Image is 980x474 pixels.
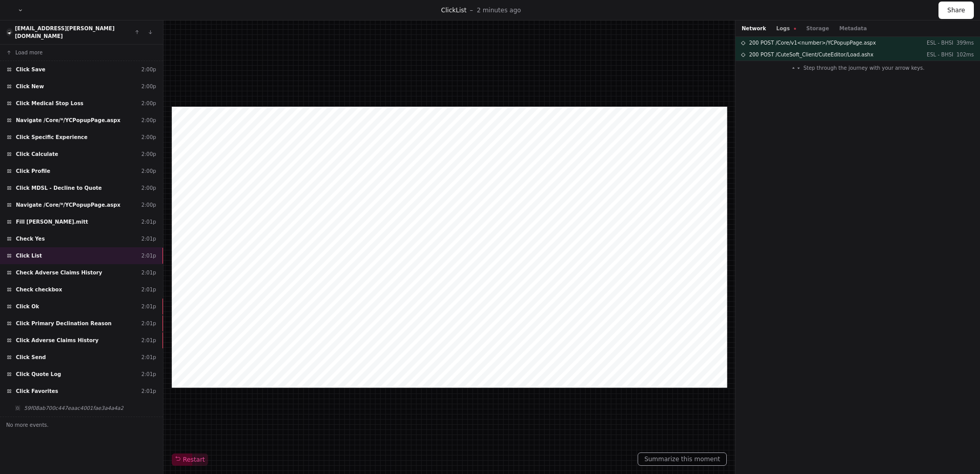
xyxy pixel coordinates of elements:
span: Click MDSL - Decline to Quote [16,184,102,192]
div: 2:01p [141,252,156,260]
span: Check Adverse Claims History [16,269,102,276]
span: Click [441,7,456,14]
p: 2 minutes ago [477,6,521,14]
p: 102ms [953,51,974,58]
button: Metadata [839,25,867,32]
button: Share [938,2,974,19]
span: Click Send [16,353,46,361]
span: Click Quote Log [16,370,61,378]
div: 2:01p [141,353,156,361]
div: 2:00p [141,116,156,124]
span: Load more [15,49,43,56]
div: 2:01p [141,286,156,293]
span: 200 POST /CuteSoft_Client/CuteEditor/Load.ashx [749,51,873,58]
div: 2:00p [141,100,156,107]
div: 2:01p [141,269,156,276]
div: 2:00p [141,66,156,73]
div: 2:00p [141,133,156,141]
span: Click Adverse Claims History [16,337,98,344]
span: Click Save [16,66,46,73]
span: Click Primary Declination Reason [16,320,112,327]
div: 2:00p [141,201,156,209]
span: 59f08ab700c447eaac4001fae3a4a4a2 [24,404,124,412]
div: 2:01p [141,387,156,395]
span: Check Yes [16,235,45,243]
div: 2:00p [141,150,156,158]
div: 2:01p [141,303,156,310]
span: Click New [16,83,44,90]
span: No more events. [6,421,49,429]
p: 399ms [953,39,974,47]
span: Click Medical Stop Loss [16,100,84,107]
span: 200 POST /Core/v1<number>/YCPopupPage.aspx [749,39,875,47]
button: Storage [806,25,829,32]
span: Click List [16,252,42,260]
button: Restart [172,453,208,466]
span: Click Ok [16,303,39,310]
span: Navigate /Core/*/YCPopupPage.aspx [16,201,120,209]
div: 2:00p [141,184,156,192]
div: 2:00p [141,83,156,90]
span: Restart [175,456,205,464]
span: Click Calculate [16,150,58,158]
button: Network [742,25,766,32]
img: 1.svg [7,29,12,36]
button: Logs [777,25,796,32]
a: [EMAIL_ADDRESS][PERSON_NAME][DOMAIN_NAME] [15,26,115,39]
button: Summarize this moment [638,452,727,466]
p: ESL - BHSI [925,51,953,58]
div: 2:01p [141,370,156,378]
span: List [456,7,466,14]
span: Click Profile [16,167,50,175]
span: Navigate /Core/*/YCPopupPage.aspx [16,116,120,124]
p: ESL - BHSI [925,39,953,47]
div: 2:01p [141,218,156,226]
div: 2:01p [141,337,156,344]
span: Step through the journey with your arrow keys. [803,64,924,72]
span: Check checkbox [16,286,62,293]
div: 2:00p [141,167,156,175]
span: Fill [PERSON_NAME].mitt [16,218,88,226]
div: 2:01p [141,320,156,327]
span: Click Specific Experience [16,133,88,141]
div: 2:01p [141,235,156,243]
span: Click Favorites [16,387,58,395]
